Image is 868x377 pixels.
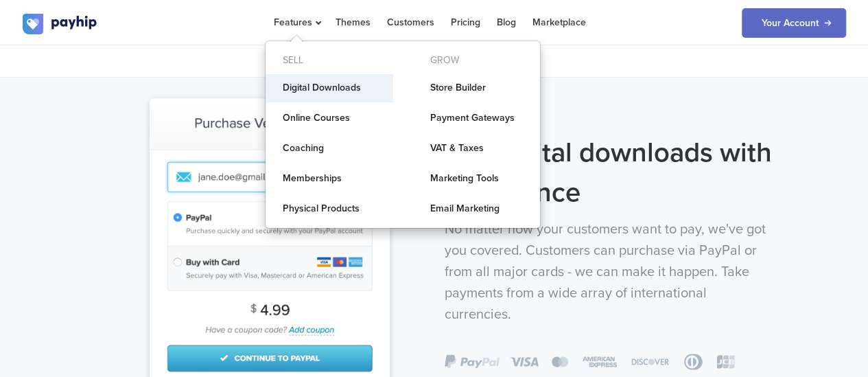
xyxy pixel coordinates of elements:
[413,135,540,162] a: VAT & Taxes
[580,353,620,370] img: card-3.svg
[266,195,392,222] a: Physical Products
[266,74,392,102] a: Digital Downloads
[266,104,392,132] a: Online Courses
[445,354,500,369] img: paypal.svg
[274,16,319,28] span: Features
[266,135,392,162] a: Coaching
[445,133,776,212] h2: Sell digital downloads with confidence
[413,195,540,222] a: Email Marketing
[266,165,392,192] a: Memberships
[742,8,846,38] a: Your Account
[413,165,540,192] a: Marketing Tools
[550,353,570,370] img: card-2.svg
[413,49,540,71] div: Grow
[714,353,736,370] img: card-6.svg
[445,219,776,325] p: No matter how your customers want to pay, we've got you covered. Customers can purchase via PayPa...
[681,353,705,370] img: card-5.svg
[23,14,98,34] img: logo.svg
[629,353,672,370] img: card-4.svg
[509,353,540,370] img: card-1.svg
[413,104,540,132] a: Payment Gateways
[266,49,392,71] div: Sell
[413,74,540,102] a: Store Builder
